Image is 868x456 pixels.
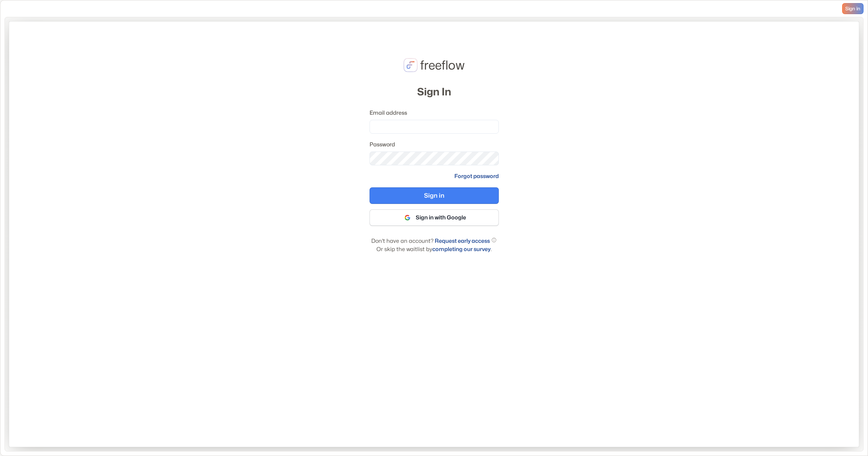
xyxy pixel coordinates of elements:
[454,172,499,180] a: Forgot password
[842,3,864,14] a: Sign in
[370,109,495,117] label: Email address
[432,246,491,252] a: completing our survey
[370,209,499,226] button: Sign in with Google
[370,141,495,149] label: Password
[417,85,451,98] h2: Sign In
[435,238,490,244] a: Request early access
[845,6,860,12] span: Sign in
[420,56,464,74] p: freeflow
[370,187,499,204] button: Sign in
[370,237,499,253] p: Don't have an account? Or skip the waitlist by .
